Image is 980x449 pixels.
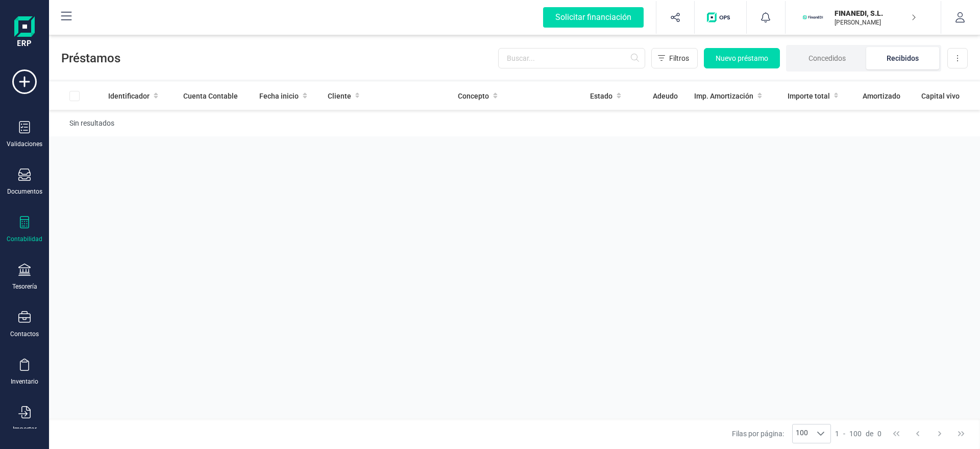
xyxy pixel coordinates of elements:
[108,91,150,101] span: Identificador
[653,91,678,101] span: Adeudo
[49,110,980,136] td: Sin resultados
[921,91,960,101] span: Capital vivo
[13,425,37,433] div: Importar
[701,1,740,34] button: Logo de OPS
[7,235,42,243] div: Contabilidad
[651,48,698,68] button: Filtros
[590,91,612,101] span: Estado
[543,7,644,28] div: Solicitar financiación
[866,47,939,69] li: Recibidos
[694,91,753,101] span: Imp. Amortización
[12,282,37,291] div: Tesorería
[10,330,39,338] div: Contactos
[704,48,780,68] button: Nuevo préstamo
[183,91,238,101] span: Cuenta Contable
[930,424,949,443] button: Next Page
[61,50,498,66] span: Préstamos
[716,53,768,63] span: Nuevo préstamo
[788,47,866,69] li: Concedidos
[877,429,881,439] span: 0
[798,1,928,34] button: FIFINANEDI, S.L.[PERSON_NAME]
[7,140,42,148] div: Validaciones
[732,424,831,443] div: Filas por página:
[835,18,916,27] p: [PERSON_NAME]
[793,424,811,443] span: 100
[328,91,351,101] span: Cliente
[887,424,906,443] button: First Page
[11,377,38,386] div: Inventario
[835,429,881,439] div: -
[531,1,656,34] button: Solicitar financiación
[951,424,971,443] button: Last Page
[835,8,916,18] p: FINANEDI, S.L.
[458,91,489,101] span: Concepto
[259,91,299,101] span: Fecha inicio
[863,91,900,101] span: Amortizado
[802,6,824,29] img: FI
[866,429,873,439] span: de
[14,16,35,49] img: Logo Finanedi
[498,48,645,68] input: Buscar...
[7,187,42,196] div: Documentos
[849,429,862,439] span: 100
[669,53,689,63] span: Filtros
[707,12,734,22] img: Logo de OPS
[908,424,927,443] button: Previous Page
[835,429,839,439] span: 1
[788,91,830,101] span: Importe total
